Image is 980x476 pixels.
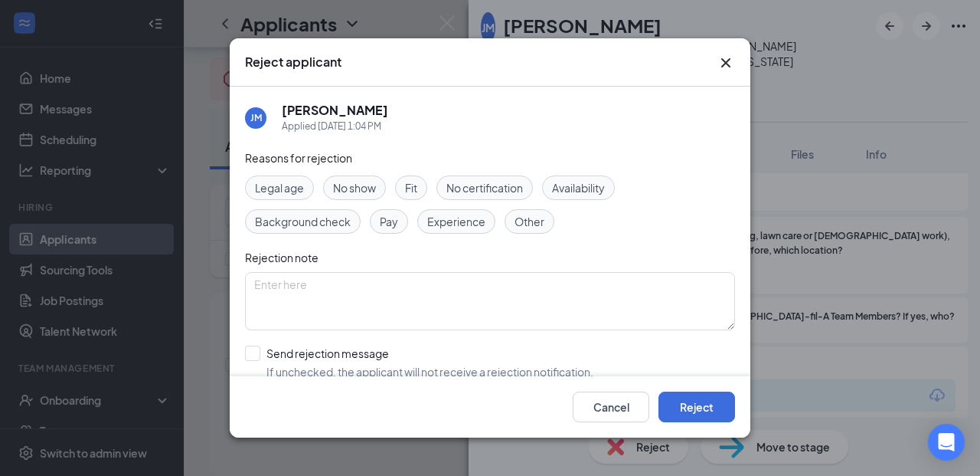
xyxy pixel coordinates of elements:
[282,102,388,119] h5: [PERSON_NAME]
[717,54,735,72] svg: Cross
[552,179,605,196] span: Availability
[333,179,376,196] span: No show
[380,213,398,230] span: Pay
[427,213,485,230] span: Experience
[405,179,417,196] span: Fit
[658,392,735,422] button: Reject
[250,111,262,124] div: JM
[255,179,304,196] span: Legal age
[446,179,523,196] span: No certification
[245,251,318,264] span: Rejection note
[573,392,649,422] button: Cancel
[282,119,388,134] div: Applied [DATE] 1:04 PM
[717,54,735,72] button: Close
[928,424,965,461] div: Open Intercom Messenger
[514,213,544,230] span: Other
[245,151,352,165] span: Reasons for rejection
[255,213,351,230] span: Background check
[245,54,341,71] h3: Reject applicant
